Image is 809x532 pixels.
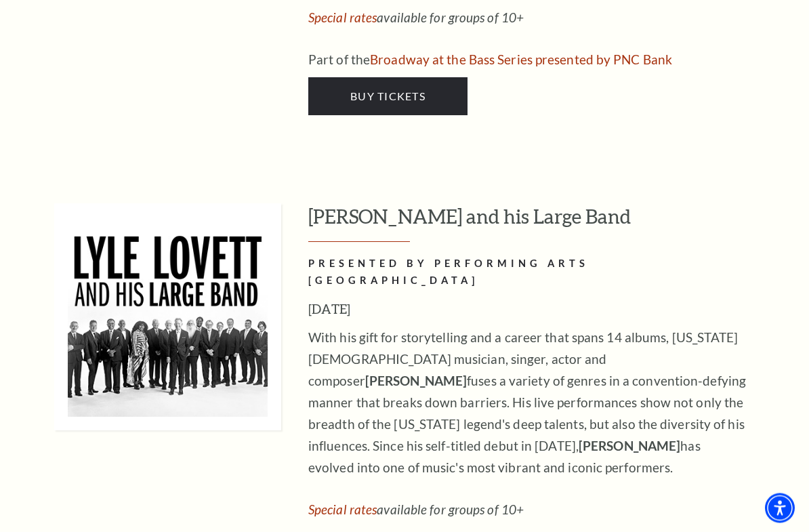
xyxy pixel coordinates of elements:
strong: [PERSON_NAME] [579,438,680,454]
em: available for groups of 10+ [308,10,524,26]
h2: PRESENTED BY PERFORMING ARTS [GEOGRAPHIC_DATA] [308,256,749,290]
span: Buy Tickets [350,90,426,103]
a: Buy Tickets [308,78,468,116]
a: Broadway at the Bass Series presented by PNC Bank [370,52,672,68]
em: available for groups of 10+ [308,502,524,518]
div: Accessibility Menu [765,493,795,523]
a: Special rates [308,502,377,518]
strong: [PERSON_NAME] [365,373,467,389]
h3: [PERSON_NAME] and his Large Band [308,204,795,243]
h3: [DATE] [308,299,749,321]
a: Special rates [308,10,377,26]
span: With his gift for storytelling and a career that spans 14 albums, [US_STATE][DEMOGRAPHIC_DATA] mu... [308,330,746,476]
img: Lyle Lovett and his Large Band [54,204,281,431]
p: Part of the [308,49,749,71]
